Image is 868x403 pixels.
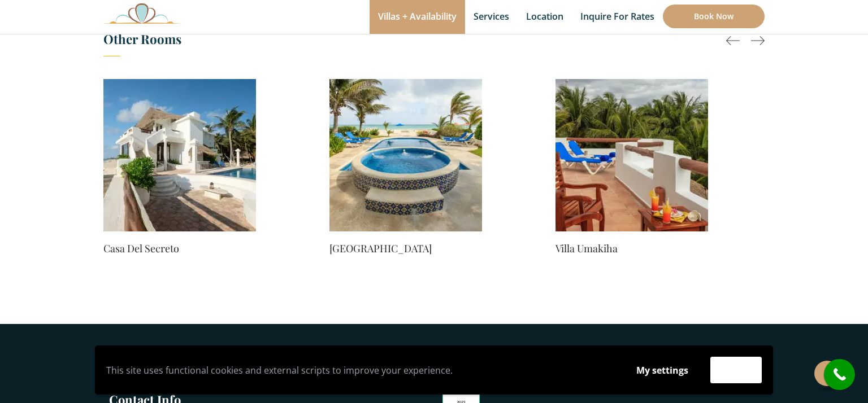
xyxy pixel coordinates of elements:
h3: Other Rooms [103,28,765,56]
a: Villa Umakiha [555,240,708,256]
img: Awesome Logo [103,3,180,24]
p: This site uses functional cookies and external scripts to improve your experience. [106,362,614,379]
button: Accept [710,357,762,383]
a: Casa Del Secreto [103,240,256,256]
i: call [827,362,852,387]
a: call [824,359,855,390]
a: Book Now [663,5,765,28]
button: My settings [626,357,699,383]
a: [GEOGRAPHIC_DATA] [329,240,482,256]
